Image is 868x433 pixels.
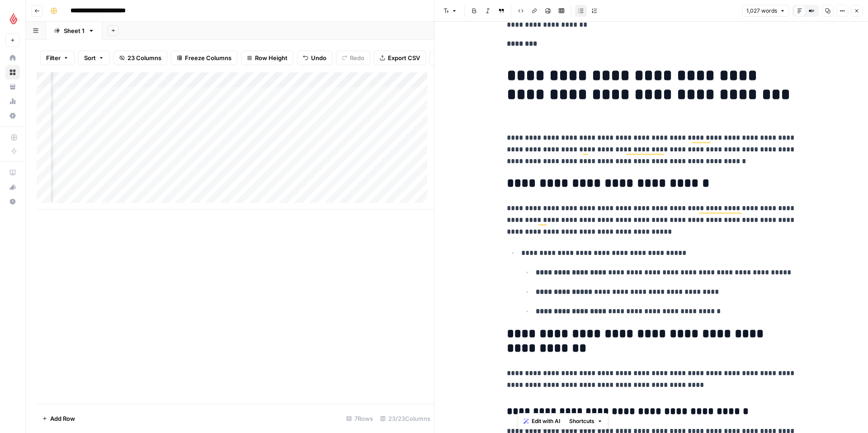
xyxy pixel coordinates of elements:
[84,53,96,62] span: Sort
[520,415,564,427] button: Edit with AI
[40,51,75,65] button: Filter
[5,80,20,94] a: Your Data
[78,51,110,65] button: Sort
[569,417,594,425] span: Shortcuts
[241,51,293,65] button: Row Height
[113,51,167,65] button: 23 Columns
[5,165,20,180] a: AirOps Academy
[5,194,20,209] button: Help + Support
[336,51,370,65] button: Redo
[127,53,161,62] span: 23 Columns
[46,22,102,40] a: Sheet 1
[50,414,75,423] span: Add Row
[171,51,237,65] button: Freeze Columns
[742,5,789,17] button: 1,027 words
[532,417,560,425] span: Edit with AI
[37,411,80,426] button: Add Row
[343,411,377,426] div: 7 Rows
[5,10,22,27] img: Lightspeed Logo
[746,7,777,15] span: 1,027 words
[46,53,61,62] span: Filter
[297,51,332,65] button: Undo
[374,51,426,65] button: Export CSV
[566,415,606,427] button: Shortcuts
[185,53,231,62] span: Freeze Columns
[377,411,434,426] div: 23/23 Columns
[5,51,20,65] a: Home
[64,26,85,35] div: Sheet 1
[5,65,20,80] a: Browse
[5,94,20,108] a: Usage
[388,53,420,62] span: Export CSV
[5,7,20,30] button: Workspace: Lightspeed
[311,53,326,62] span: Undo
[5,108,20,123] a: Settings
[255,53,288,62] span: Row Height
[5,180,20,194] button: What's new?
[6,180,19,194] div: What's new?
[350,53,364,62] span: Redo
